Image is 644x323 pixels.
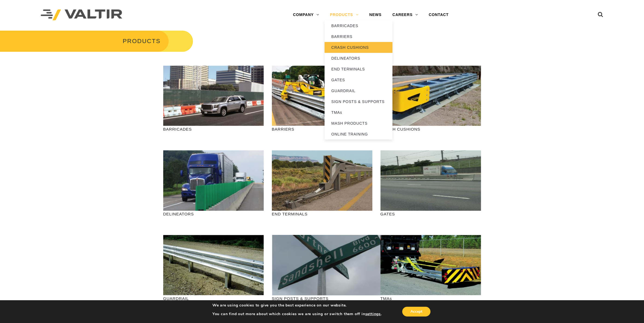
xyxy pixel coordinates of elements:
[163,126,264,132] p: BARRICADES
[325,64,392,75] a: END TERMINALS
[325,9,364,20] a: PRODUCTS
[325,96,392,107] a: SIGN POSTS & SUPPORTS
[381,295,481,302] p: TMAs
[365,312,381,316] button: settings
[325,20,392,31] a: BARRICADES
[381,126,481,132] p: CRASH CUSHIONS
[381,211,481,217] p: GATES
[423,9,454,20] a: CONTACT
[325,31,392,42] a: BARRIERS
[325,42,392,53] a: CRASH CUSHIONS
[387,9,423,20] a: CAREERS
[163,211,264,217] p: DELINEATORS
[212,303,382,308] p: We are using cookies to give you the best experience on our website.
[41,9,122,21] img: Valtir
[325,129,392,140] a: ONLINE TRAINING
[272,295,372,302] p: SIGN POSTS & SUPPORTS
[364,9,387,20] a: NEWS
[288,9,325,20] a: COMPANY
[272,211,372,217] p: END TERMINALS
[402,307,431,316] button: Accept
[325,75,392,85] a: GATES
[163,295,264,302] p: GUARDRAIL
[272,126,372,132] p: BARRIERS
[325,107,392,118] a: TMAs
[325,118,392,129] a: MASH PRODUCTS
[325,53,392,64] a: DELINEATORS
[325,85,392,96] a: GUARDRAIL
[212,312,382,316] p: You can find out more about which cookies we are using or switch them off in .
